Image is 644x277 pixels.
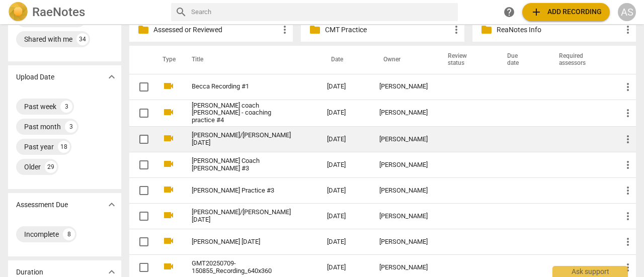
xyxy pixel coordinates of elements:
td: [DATE] [319,229,371,255]
th: Date [319,46,371,74]
a: [PERSON_NAME] Practice #3 [192,187,291,195]
img: Logo [8,2,28,22]
span: more_vert [622,107,634,119]
th: Owner [371,46,436,74]
h2: RaeNotes [32,5,85,19]
a: GMT20250709-150855_Recording_640x360 [192,260,291,275]
span: add [530,6,542,18]
span: more_vert [622,159,634,171]
span: folder [480,24,493,36]
div: [PERSON_NAME] [379,83,428,90]
span: more_vert [622,210,634,222]
td: [DATE] [319,152,371,178]
span: more_vert [622,261,634,273]
div: Older [24,162,41,172]
span: folder [309,24,321,36]
p: CMT Practice [325,25,450,35]
span: expand_more [106,199,118,211]
button: Upload [522,3,610,21]
th: Review status [436,46,495,74]
div: 18 [58,141,70,153]
a: Help [500,3,518,21]
span: more_vert [622,133,634,145]
button: AS [618,3,636,21]
div: Past week [24,102,56,112]
td: [DATE] [319,127,371,152]
span: folder [137,24,149,36]
td: [DATE] [319,74,371,100]
p: Assessment Due [16,200,68,210]
span: help [503,6,515,18]
a: [PERSON_NAME] [DATE] [192,238,291,246]
span: videocam [163,132,175,144]
span: more_vert [622,184,634,197]
span: videocam [163,209,175,221]
div: 29 [45,161,57,173]
span: more_vert [622,236,634,248]
div: Past month [24,122,61,132]
a: LogoRaeNotes [8,2,163,22]
p: Upload Date [16,72,54,82]
a: [PERSON_NAME]/[PERSON_NAME] [DATE] [192,209,291,224]
span: videocam [163,158,175,170]
span: more_vert [279,24,291,36]
a: Becca Recording #1 [192,83,291,90]
div: [PERSON_NAME] [379,187,428,195]
span: search [175,6,187,18]
span: videocam [163,80,175,92]
div: 34 [76,33,89,45]
td: [DATE] [319,204,371,229]
a: [PERSON_NAME] coach [PERSON_NAME] - coaching practice #4 [192,102,291,125]
div: [PERSON_NAME] [379,136,428,143]
th: Title [180,46,319,74]
td: [DATE] [319,100,371,127]
span: more_vert [622,81,634,93]
div: Past year [24,142,54,152]
span: videocam [163,106,175,118]
div: 8 [63,228,75,240]
div: 3 [65,121,77,133]
p: ReaNotes Info [497,25,622,35]
th: Due date [495,46,547,74]
span: Add recording [530,6,602,18]
input: Search [191,4,454,20]
div: [PERSON_NAME] [379,238,428,246]
div: Ask support [552,266,628,277]
div: 3 [60,101,72,113]
a: [PERSON_NAME] Coach [PERSON_NAME] #3 [192,157,291,172]
span: more_vert [622,24,634,36]
div: [PERSON_NAME] [379,109,428,117]
button: Show more [104,69,119,84]
span: more_vert [450,24,462,36]
td: [DATE] [319,178,371,204]
th: Type [154,46,180,74]
button: Show more [104,197,119,212]
div: [PERSON_NAME] [379,264,428,271]
span: videocam [163,235,175,247]
span: expand_more [106,71,118,83]
div: [PERSON_NAME] [379,161,428,169]
div: Incomplete [24,229,59,239]
th: Required assessors [547,46,614,74]
span: videocam [163,260,175,272]
span: videocam [163,183,175,196]
div: Shared with me [24,34,72,44]
p: Assessed or Reviewed [153,25,279,35]
div: [PERSON_NAME] [379,213,428,220]
a: [PERSON_NAME]/[PERSON_NAME] [DATE] [192,132,291,147]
